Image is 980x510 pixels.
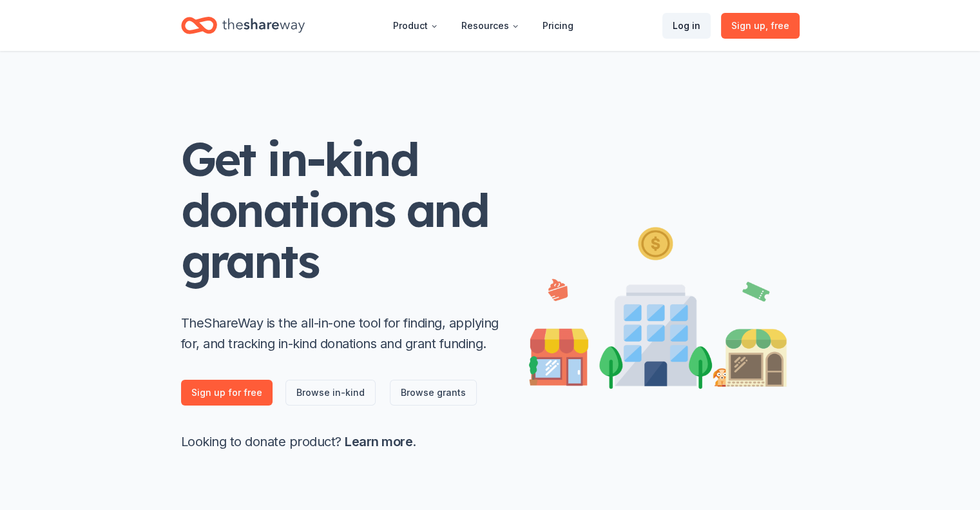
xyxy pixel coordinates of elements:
[181,133,503,287] h1: Get in-kind donations and grants
[181,10,305,41] a: Home
[529,222,787,389] img: Illustration for landing page
[345,434,412,449] a: Learn more
[765,20,789,31] span: , free
[721,13,800,39] a: Sign up, free
[731,18,789,34] span: Sign up
[390,380,477,406] a: Browse grants
[285,380,376,406] a: Browse in-kind
[383,10,584,41] nav: Main
[181,380,273,406] a: Sign up for free
[181,431,503,452] p: Looking to donate product? .
[662,13,711,39] a: Log in
[532,13,584,39] a: Pricing
[383,13,448,39] button: Product
[451,13,530,39] button: Resources
[181,313,503,354] p: TheShareWay is the all-in-one tool for finding, applying for, and tracking in-kind donations and ...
